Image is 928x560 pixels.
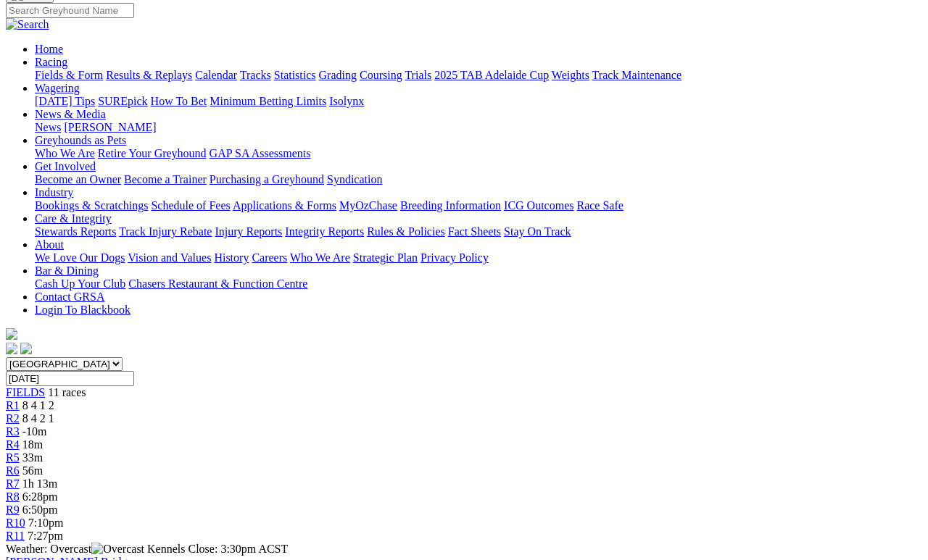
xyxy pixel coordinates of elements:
[400,199,501,212] a: Breeding Information
[119,225,212,238] a: Track Injury Rebate
[35,134,126,146] a: Greyhounds as Pets
[22,503,58,516] span: 6:50pm
[35,121,922,134] div: News & Media
[35,95,922,108] div: Wagering
[35,147,922,160] div: Greyhounds as Pets
[6,451,20,464] a: R5
[106,69,192,81] a: Results & Replays
[124,173,207,185] a: Become a Trainer
[329,95,364,107] a: Isolynx
[128,251,211,264] a: Vision and Values
[35,199,922,212] div: Industry
[6,438,20,451] a: R4
[195,69,237,81] a: Calendar
[35,56,67,68] a: Racing
[35,147,95,159] a: Who We Are
[339,199,397,212] a: MyOzChase
[360,69,402,81] a: Coursing
[22,464,43,477] span: 56m
[28,530,63,542] span: 7:27pm
[35,186,73,198] a: Industry
[405,69,431,81] a: Trials
[6,371,134,386] input: Select date
[35,173,121,185] a: Become an Owner
[6,412,20,425] a: R2
[35,43,63,55] a: Home
[434,69,549,81] a: 2025 TAB Adelaide Cup
[35,69,103,81] a: Fields & Form
[22,451,43,464] span: 33m
[6,503,20,516] a: R9
[64,121,156,133] a: [PERSON_NAME]
[35,304,130,316] a: Login To Blackbook
[240,69,271,81] a: Tracks
[22,425,47,438] span: -10m
[98,95,147,107] a: SUREpick
[35,225,922,238] div: Care & Integrity
[6,3,134,18] input: Search
[35,160,96,172] a: Get Involved
[6,517,25,529] a: R10
[22,490,58,503] span: 6:28pm
[22,412,54,425] span: 8 4 2 1
[6,386,45,398] a: FIELDS
[592,69,681,81] a: Track Maintenance
[6,464,20,477] a: R6
[448,225,501,238] a: Fact Sheets
[35,82,80,94] a: Wagering
[35,173,922,186] div: Get Involved
[151,199,230,212] a: Schedule of Fees
[6,530,25,542] a: R11
[210,173,324,185] a: Purchasing a Greyhound
[504,225,571,238] a: Stay On Track
[22,438,43,451] span: 18m
[6,18,49,31] img: Search
[35,277,922,291] div: Bar & Dining
[252,251,287,264] a: Careers
[214,251,249,264] a: History
[35,212,112,225] a: Care & Integrity
[353,251,418,264] a: Strategic Plan
[6,425,20,438] a: R3
[6,477,20,490] a: R7
[576,199,623,212] a: Race Safe
[35,225,116,238] a: Stewards Reports
[319,69,357,81] a: Grading
[35,108,106,120] a: News & Media
[147,543,288,555] span: Kennels Close: 3:30pm ACST
[285,225,364,238] a: Integrity Reports
[91,543,144,556] img: Overcast
[274,69,316,81] a: Statistics
[35,251,922,264] div: About
[35,95,95,107] a: [DATE] Tips
[35,251,125,264] a: We Love Our Dogs
[6,543,147,555] span: Weather: Overcast
[35,291,104,303] a: Contact GRSA
[128,277,307,290] a: Chasers Restaurant & Function Centre
[327,173,382,185] a: Syndication
[28,517,64,529] span: 7:10pm
[35,238,64,251] a: About
[35,277,125,290] a: Cash Up Your Club
[22,399,54,411] span: 8 4 1 2
[6,490,20,503] a: R8
[420,251,489,264] a: Privacy Policy
[35,121,61,133] a: News
[290,251,350,264] a: Who We Are
[22,477,57,490] span: 1h 13m
[233,199,336,212] a: Applications & Forms
[35,199,148,212] a: Bookings & Scratchings
[35,264,99,277] a: Bar & Dining
[6,399,20,411] a: R1
[210,147,311,159] a: GAP SA Assessments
